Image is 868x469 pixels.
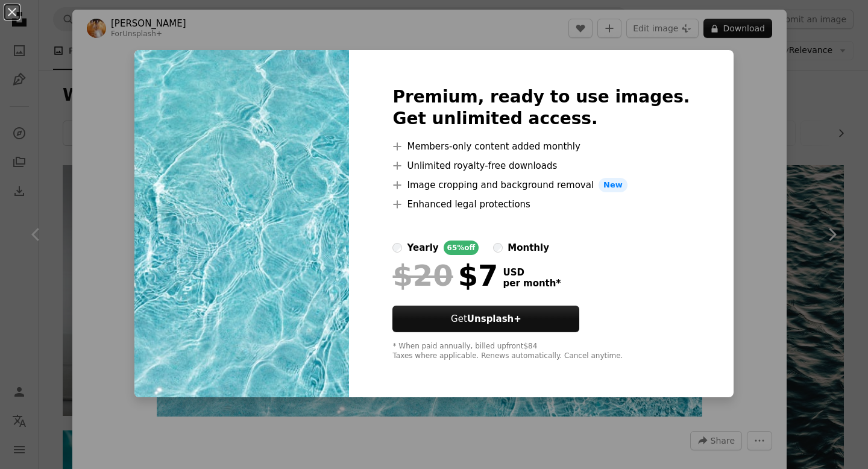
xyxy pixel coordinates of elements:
[508,241,549,255] div: monthly
[392,260,498,291] div: $7
[493,243,503,253] input: monthly
[407,241,438,255] div: yearly
[392,159,690,173] li: Unlimited royalty-free downloads
[392,243,402,253] input: yearly65%off
[503,267,561,278] span: USD
[392,178,690,192] li: Image cropping and background removal
[444,241,479,255] div: 65% off
[392,260,453,291] span: $20
[392,197,690,212] li: Enhanced legal protections
[503,278,561,289] span: per month *
[392,342,690,361] div: * When paid annually, billed upfront $84 Taxes where applicable. Renews automatically. Cancel any...
[467,313,521,324] strong: Unsplash+
[134,50,349,397] img: premium_photo-1681930071839-e5fbf9fae636
[392,139,690,154] li: Members-only content added monthly
[392,86,690,130] h2: Premium, ready to use images. Get unlimited access.
[392,306,579,332] button: GetUnsplash+
[599,178,627,192] span: New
